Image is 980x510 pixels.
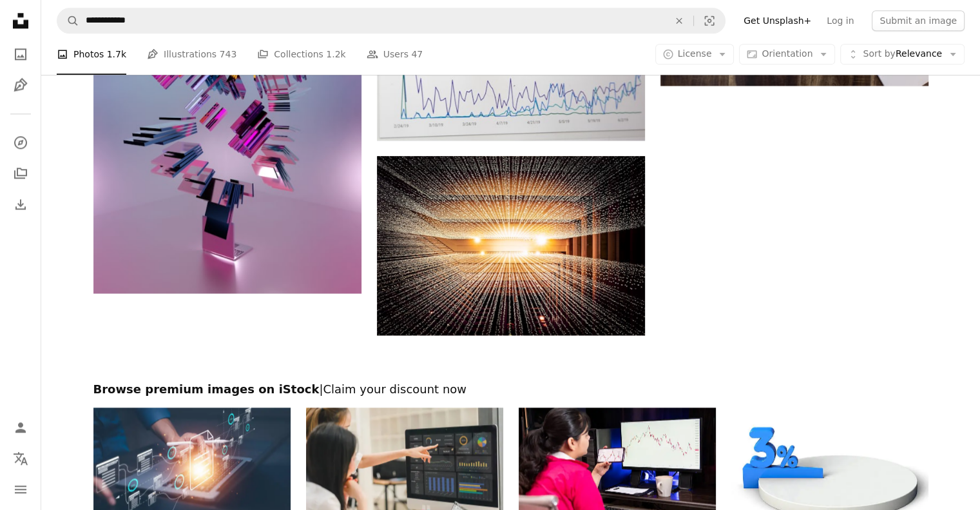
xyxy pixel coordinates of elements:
span: Relevance [863,48,942,61]
button: Orientation [739,44,835,64]
span: Orientation [762,48,812,59]
a: Log in / Sign up [8,415,34,440]
span: 47 [411,47,423,61]
a: worm's eye-view photography of ceiling [377,240,645,251]
a: Users 47 [367,34,423,75]
span: 1.2k [326,47,345,61]
a: Log in [819,10,861,31]
a: Photos [8,41,34,67]
h2: Browse premium images on iStock [93,382,928,397]
a: Illustrations 743 [147,34,236,75]
span: Sort by [863,48,895,59]
form: Find visuals sitewide [57,8,725,34]
span: 743 [220,47,237,61]
button: Clear [665,8,693,33]
span: License [678,48,712,59]
a: Illustrations [8,72,34,98]
span: | Claim your discount now [319,382,466,396]
a: Collections 1.2k [257,34,345,75]
button: Submit an image [872,10,965,31]
button: Menu [8,476,34,502]
button: Visual search [694,8,725,33]
a: Download History [8,191,34,217]
img: worm's eye-view photography of ceiling [377,156,645,335]
button: License [655,44,735,64]
a: Collections [8,161,34,186]
a: Home — Unsplash [8,8,34,36]
a: Get Unsplash+ [736,10,819,31]
button: Language [8,446,34,471]
button: Search Unsplash [57,8,79,33]
a: an abstract image of a number of objects floating in the air [93,108,361,120]
a: Explore [8,130,34,155]
button: Sort byRelevance [840,44,965,64]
